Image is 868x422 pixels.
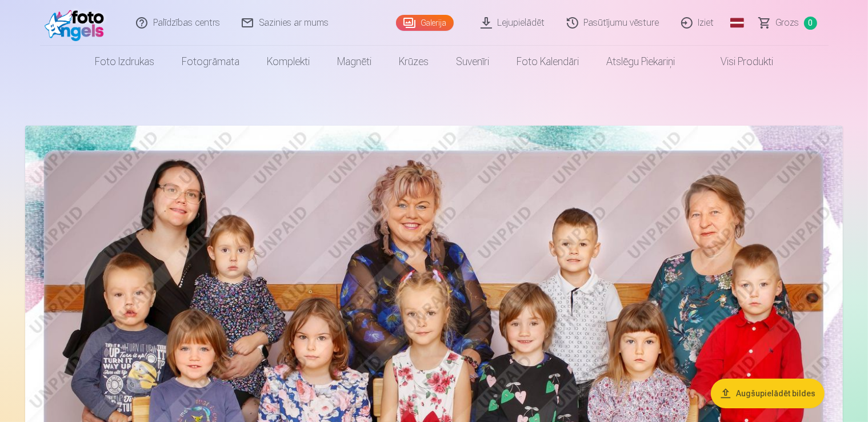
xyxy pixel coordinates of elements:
[45,5,110,41] img: /fa1
[81,46,168,78] a: Foto izdrukas
[385,46,442,78] a: Krūzes
[689,46,787,78] a: Visi produkti
[593,46,689,78] a: Atslēgu piekariņi
[442,46,503,78] a: Suvenīri
[168,46,253,78] a: Fotogrāmata
[804,17,817,30] span: 0
[711,379,825,408] button: Augšupielādēt bildes
[323,46,385,78] a: Magnēti
[396,15,454,31] a: Galerija
[503,46,593,78] a: Foto kalendāri
[776,16,799,30] span: Grozs
[253,46,323,78] a: Komplekti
